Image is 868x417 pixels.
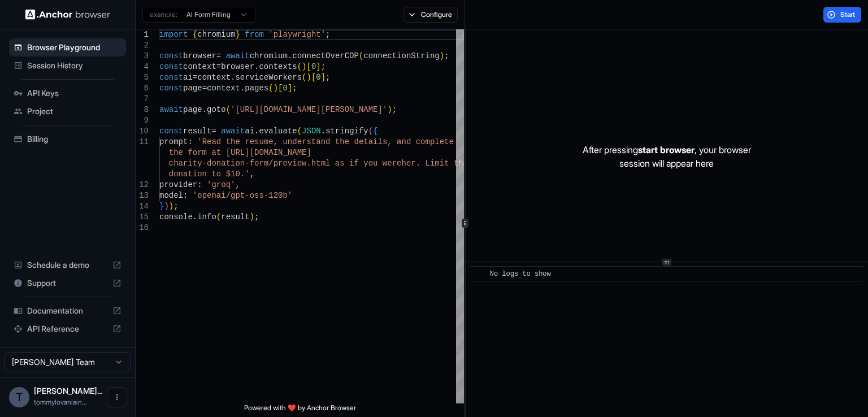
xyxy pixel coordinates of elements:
div: 3 [136,51,149,62]
span: 'openai/gpt-oss-120b' [193,191,292,200]
span: . [288,51,292,60]
span: await [221,127,245,136]
div: API Keys [9,84,126,102]
span: goto [207,105,226,114]
span: Project [27,106,121,117]
div: API Reference [9,320,126,338]
span: No logs to show [490,270,551,278]
img: Anchor Logo [25,9,110,20]
span: connectionString [363,51,439,60]
span: browser [221,62,254,71]
span: import [159,30,188,39]
span: . [254,62,259,71]
span: ) [164,202,168,211]
span: const [159,51,183,60]
div: 1 [136,29,149,40]
span: Powered with ❤️ by Anchor Browser [244,403,356,417]
span: : [188,137,192,146]
span: connectOverCDP [292,51,359,60]
button: Open menu [107,387,127,407]
span: : [197,180,202,189]
span: } [159,202,164,211]
span: [ [278,84,283,93]
span: page [183,105,202,114]
span: 'playwright' [268,30,325,39]
span: prompt [159,137,188,146]
span: chromium [250,51,288,60]
span: console [159,212,193,221]
span: JSON [302,127,321,136]
span: ai [183,73,193,82]
span: . [193,212,197,221]
div: Documentation [9,302,126,320]
div: Browser Playground [9,38,126,57]
span: context [183,62,216,71]
div: 8 [136,105,149,115]
span: 0 [283,84,287,93]
span: ; [392,105,397,114]
button: Start [823,7,861,23]
span: 0 [316,73,320,82]
span: contexts [259,62,297,71]
div: 10 [136,126,149,137]
span: ; [292,84,297,93]
span: ( [359,51,363,60]
span: ] [288,84,292,93]
div: Project [9,102,126,120]
span: . [202,105,207,114]
span: ) [274,84,278,93]
span: Tommy Ramarokoto [34,386,102,396]
span: ) [250,212,254,221]
div: 5 [136,72,149,83]
span: API Keys [27,88,121,99]
span: ​ [476,268,481,280]
div: 16 [136,223,149,233]
div: 6 [136,83,149,94]
span: browser [183,51,216,60]
div: 9 [136,115,149,126]
span: Billing [27,133,121,145]
span: ] [316,62,320,71]
span: = [193,73,197,82]
span: evaluate [259,127,297,136]
span: donation to $10.' [169,170,250,179]
span: Schedule a demo [27,259,108,271]
span: ) [440,51,444,60]
span: ( [297,127,302,136]
span: 'groq' [207,180,235,189]
span: { [193,30,197,39]
div: 7 [136,94,149,105]
span: await [226,51,250,60]
span: ) [306,73,311,82]
span: ] [321,73,325,82]
span: const [159,62,183,71]
span: charity-donation-form/preview.html as if you were [169,159,402,168]
span: ) [169,202,173,211]
span: 0 [311,62,316,71]
div: 2 [136,40,149,51]
span: . [321,127,325,136]
span: '[URL][DOMAIN_NAME][PERSON_NAME]' [231,105,387,114]
span: API Reference [27,323,108,335]
span: ) [302,62,306,71]
span: : [183,191,188,200]
span: lete [435,137,454,146]
div: 15 [136,212,149,223]
span: ; [325,30,330,39]
div: Billing [9,130,126,148]
span: const [159,127,183,136]
span: ; [325,73,330,82]
span: Session History [27,60,121,71]
span: start browser [638,144,695,155]
span: ( [268,84,273,93]
span: pages [245,84,268,93]
span: context [197,73,231,82]
span: from [245,30,264,39]
span: the form at [URL][DOMAIN_NAME] [169,148,311,157]
span: . [240,84,245,93]
span: = [211,127,216,136]
div: Support [9,274,126,292]
p: After pressing , your browser session will appear here [583,143,751,170]
span: context [207,84,240,93]
span: result [183,127,211,136]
